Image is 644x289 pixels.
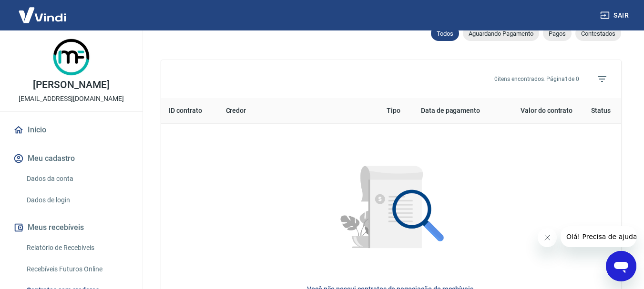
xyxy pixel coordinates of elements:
[320,139,462,280] img: Nenhum item encontrado
[6,7,80,14] span: Olá! Precisa de ajuda?
[591,68,613,90] span: Filtros
[379,98,413,124] th: Tipo
[538,228,557,247] iframe: Fechar mensagem
[575,26,621,41] div: Contestados
[23,169,131,189] a: Dados da conta
[11,217,131,238] button: Meus recebíveis
[23,238,131,258] a: Relatório de Recebíveis
[463,26,539,41] div: Aguardando Pagamento
[580,98,621,124] th: Status
[501,98,580,124] th: Valor do contrato
[11,120,131,140] a: Início
[494,75,579,83] p: 0 itens encontrados. Página 1 de 0
[161,98,218,124] th: ID contrato
[561,226,636,247] iframe: Mensagem da empresa
[413,98,501,124] th: Data de pagamento
[23,190,131,210] a: Dados de login
[431,26,459,41] div: Todos
[19,94,124,104] p: [EMAIL_ADDRESS][DOMAIN_NAME]
[606,251,636,281] iframe: Botão para abrir a janela de mensagens
[543,26,572,41] div: Pagos
[52,38,91,76] img: e4ca962d-f128-41dc-ba93-5d22527415d1.jpeg
[11,0,73,30] img: Vindi
[598,7,633,24] button: Sair
[11,148,131,169] button: Meu cadastro
[33,80,109,90] p: [PERSON_NAME]
[23,259,131,279] a: Recebíveis Futuros Online
[431,30,459,37] span: Todos
[543,30,572,37] span: Pagos
[463,30,539,37] span: Aguardando Pagamento
[218,98,379,124] th: Credor
[575,30,621,37] span: Contestados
